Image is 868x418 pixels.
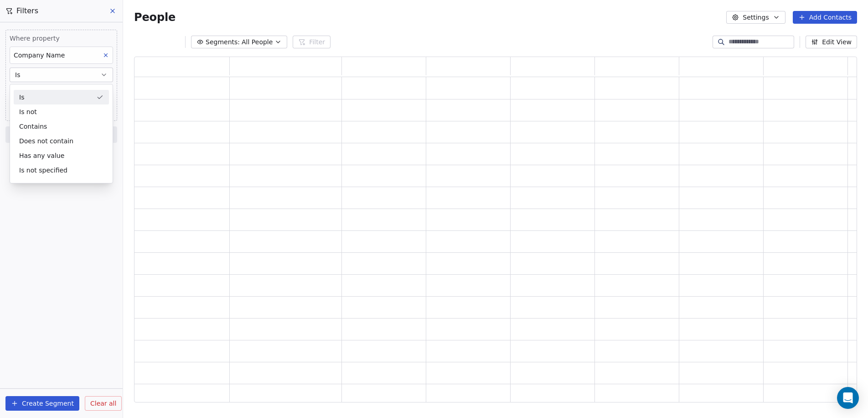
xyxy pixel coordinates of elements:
[837,387,859,409] div: Open Intercom Messenger
[14,148,109,163] div: Has any value
[14,134,109,148] div: Does not contain
[14,119,109,134] div: Contains
[726,11,785,24] button: Settings
[242,37,273,47] span: All People
[14,163,109,178] div: Is not specified
[293,36,331,48] button: Filter
[806,36,857,48] button: Edit View
[14,90,109,104] div: Is
[206,37,240,47] span: Segments:
[10,90,113,178] div: Suggestions
[14,104,109,119] div: Is not
[134,10,176,24] span: People
[793,11,857,24] button: Add Contacts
